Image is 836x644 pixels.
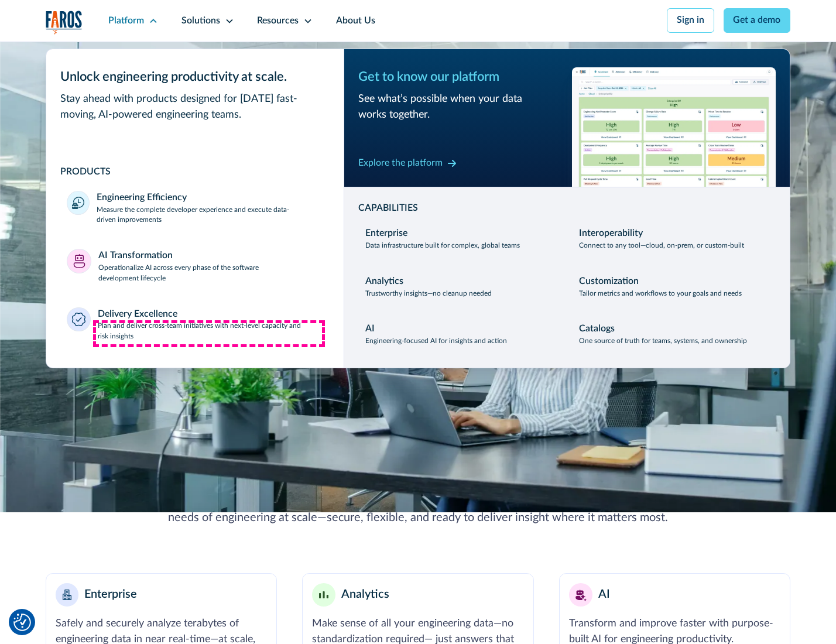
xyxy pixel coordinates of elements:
[257,14,299,28] div: Resources
[60,300,330,350] a: Delivery ExcellencePlan and deliver cross-team initiatives with next-level capacity and risk insi...
[358,316,563,354] a: AIEngineering-focused AI for insights and action
[60,242,330,291] a: AI TransformationOperationalize AI across every phase of the software development lifecycle
[579,336,747,347] p: One source of truth for teams, systems, and ownership
[108,14,144,28] div: Platform
[598,586,610,604] div: AI
[358,154,457,173] a: Explore the platform
[63,590,72,600] img: Enterprise building blocks or structure icon
[60,184,330,233] a: Engineering EfficiencyMeasure the complete developer experience and execute data-driven improvements
[46,11,83,35] a: home
[365,336,507,347] p: Engineering-focused AI for insights and action
[365,322,375,336] div: AI
[84,586,137,604] div: Enterprise
[98,263,323,284] p: Operationalize AI across every phase of the software development lifecycle
[341,586,389,604] div: Analytics
[358,268,563,306] a: AnalyticsTrustworthy insights—no cleanup needed
[60,67,330,87] div: Unlock engineering productivity at scale.
[572,316,776,354] a: CatalogsOne source of truth for teams, systems, and ownership
[571,585,590,604] img: AI robot or assistant icon
[98,307,177,321] div: Delivery Excellence
[60,165,330,179] div: PRODUCTS
[98,249,173,263] div: AI Transformation
[98,321,323,342] p: Plan and deliver cross-team initiatives with next-level capacity and risk insights
[46,42,791,368] nav: Platform
[358,220,563,258] a: EnterpriseData infrastructure built for complex, global teams
[579,227,643,241] div: Interoperability
[724,8,791,33] a: Get a demo
[572,268,776,306] a: CustomizationTailor metrics and workflows to your goals and needs
[579,241,744,251] p: Connect to any tool—cloud, on-prem, or custom-built
[365,275,403,289] div: Analytics
[319,591,328,599] img: Minimalist bar chart analytics icon
[365,241,520,251] p: Data infrastructure built for complex, global teams
[365,289,492,299] p: Trustworthy insights—no cleanup needed
[46,11,83,35] img: Logo of the analytics and reporting company Faros.
[358,67,563,87] div: Get to know our platform
[579,322,615,336] div: Catalogs
[365,227,407,241] div: Enterprise
[572,67,776,186] img: Workflow productivity trends heatmap chart
[97,205,323,226] p: Measure the complete developer experience and execute data-driven improvements
[181,14,220,28] div: Solutions
[60,91,330,123] div: Stay ahead with products designed for [DATE] fast-moving, AI-powered engineering teams.
[579,275,639,289] div: Customization
[572,220,776,258] a: InteroperabilityConnect to any tool—cloud, on-prem, or custom-built
[358,156,443,170] div: Explore the platform
[97,191,187,205] div: Engineering Efficiency
[358,201,776,215] div: CAPABILITIES
[13,614,31,631] button: Cookie Settings
[667,8,714,33] a: Sign in
[358,91,563,123] div: See what’s possible when your data works together.
[13,614,31,631] img: Revisit consent button
[579,289,742,299] p: Tailor metrics and workflows to your goals and needs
